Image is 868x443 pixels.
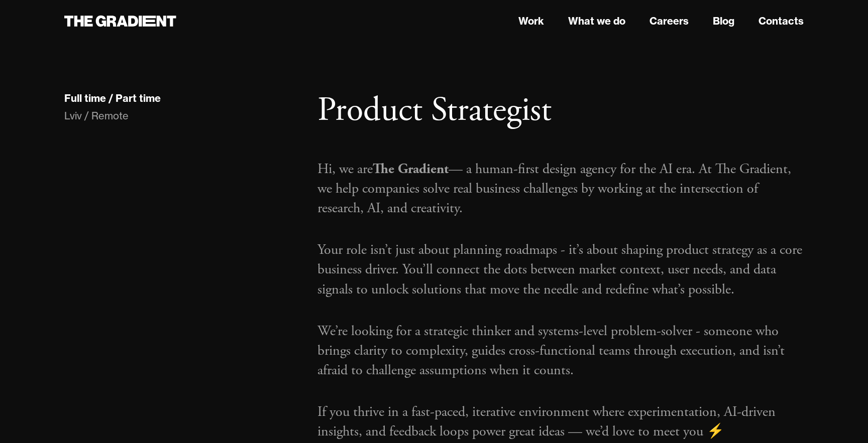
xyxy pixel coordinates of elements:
[317,160,804,219] p: Hi, we are — a human-first design agency for the AI era. At The Gradient, we help companies solve...
[317,322,804,381] p: We’re looking for a strategic thinker and systems-level problem-solver - someone who brings clari...
[317,240,804,300] p: Your role isn’t just about planning roadmaps - it’s about shaping product strategy as a core busi...
[317,90,804,131] h1: Product Strategist
[649,14,689,29] a: Careers
[64,109,297,123] div: Lviv / Remote
[568,14,625,29] a: What we do
[373,160,449,178] strong: The Gradient
[64,92,161,105] div: Full time / Part time
[317,402,804,441] p: If you thrive in a fast-paced, iterative environment where experimentation, AI-driven insights, a...
[713,14,734,29] a: Blog
[518,14,544,29] a: Work
[758,14,804,29] a: Contacts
